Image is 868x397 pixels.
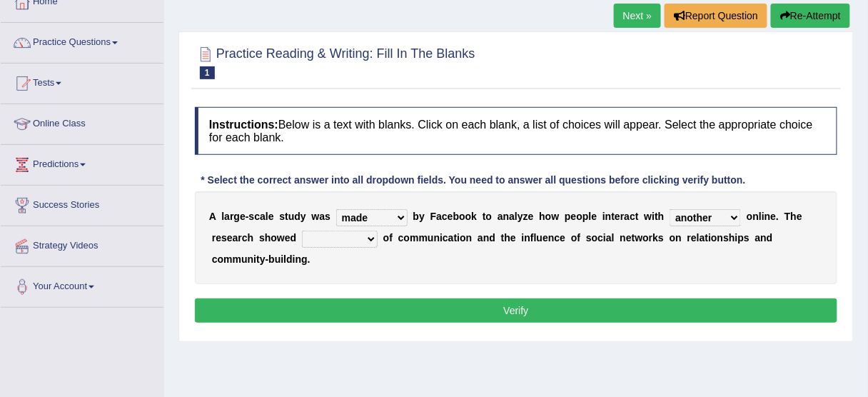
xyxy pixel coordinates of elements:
b: a [755,232,761,243]
a: Predictions [1,145,163,181]
b: r [212,232,216,243]
button: Verify [195,298,837,323]
b: s [249,211,255,222]
b: e [528,211,534,222]
b: n [605,211,612,222]
b: p [582,211,589,222]
b: e [571,211,577,222]
b: i [603,232,606,243]
b: - [246,211,249,222]
b: p [565,211,571,222]
b: o [571,232,577,243]
b: t [655,211,658,222]
b: s [325,211,330,222]
b: n [761,232,767,243]
b: . [308,253,311,265]
b: t [501,232,505,243]
b: y [260,253,266,265]
b: a [606,232,612,243]
b: s [586,232,592,243]
b: o [643,232,650,243]
b: l [759,211,762,222]
b: m [223,253,232,265]
b: r [238,232,242,243]
b: e [615,211,620,222]
b: i [440,232,443,243]
b: k [471,211,477,222]
b: o [711,232,717,243]
b: h [791,211,797,222]
b: t [635,211,639,222]
b: e [240,211,246,222]
b: i [762,211,764,222]
b: u [428,232,434,243]
b: r [620,211,624,222]
b: l [266,211,268,222]
b: e [626,232,632,243]
b: s [221,232,227,243]
b: n [675,232,682,243]
b: p [738,232,745,243]
b: d [767,232,773,243]
b: . [776,211,779,222]
b: r [687,232,691,243]
b: l [612,232,615,243]
b: w [552,211,560,222]
b: e [797,211,802,222]
b: w [645,211,652,222]
b: a [260,211,266,222]
h4: Below is a text with blanks. Click on each blank, a list of choices will appear. Select the appro... [195,107,837,155]
b: l [515,211,518,222]
b: d [294,211,301,222]
b: c [597,232,603,243]
b: f [577,232,581,243]
b: e [268,211,274,222]
b: r [230,211,233,222]
b: o [670,232,676,243]
b: o [271,232,277,243]
b: F [430,211,437,222]
b: z [523,211,528,222]
b: n [525,232,531,243]
b: a [478,232,483,243]
h2: Practice Reading & Writing: Fill In The Blanks [195,44,475,79]
b: i [253,253,256,265]
b: i [708,232,711,243]
b: n [503,211,510,222]
b: e [542,232,548,243]
b: w [635,232,643,243]
b: a [319,211,325,222]
b: a [625,211,630,222]
a: Tests [1,64,163,99]
b: o [747,211,753,222]
b: c [212,253,218,265]
b: s [658,232,664,243]
b: n [296,253,302,265]
b: d [291,232,297,243]
b: c [398,232,404,243]
b: i [652,211,655,222]
a: Strategy Videos [1,226,163,262]
b: s [279,211,285,222]
b: i [602,211,605,222]
b: n [466,232,473,243]
b: o [592,232,598,243]
b: r [649,232,652,243]
b: o [465,211,472,222]
b: o [486,211,493,222]
b: d [286,253,293,265]
b: t [483,211,486,222]
b: h [539,211,545,222]
b: e [216,232,221,243]
b: t [285,211,288,222]
div: * Select the correct answer into all dropdown fields. You need to answer all questions before cli... [195,173,752,188]
b: t [256,253,260,265]
b: n [753,211,759,222]
b: n [434,232,440,243]
b: o [545,211,552,222]
b: e [771,211,777,222]
b: e [448,211,453,222]
b: y [419,211,425,222]
b: s [723,232,729,243]
b: h [265,232,271,243]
